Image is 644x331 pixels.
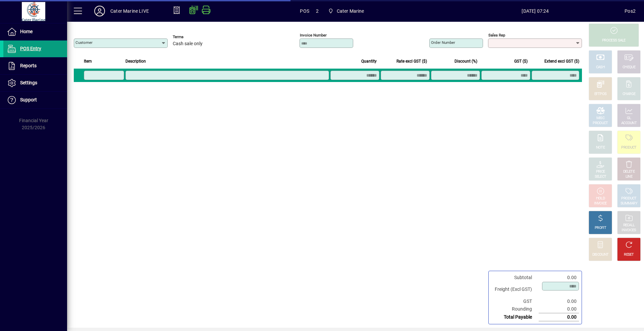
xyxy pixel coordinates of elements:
div: RESET [624,252,634,257]
span: Home [20,29,33,34]
div: CHARGE [623,92,636,97]
div: PRODUCT [593,121,608,126]
mat-label: Sales rep [488,33,505,37]
div: HOLD [596,196,605,201]
td: 0.00 [539,313,579,321]
div: EFTPOS [594,92,607,97]
a: Reports [3,58,67,74]
div: INVOICE [594,201,606,206]
td: Rounding [491,305,539,313]
a: Settings [3,75,67,91]
td: 0.00 [539,305,579,313]
span: Rate excl GST ($) [396,58,427,65]
span: [DATE] 07:24 [446,6,625,16]
span: Cash sale only [173,41,203,47]
div: Cater Marine LIVE [110,6,149,16]
td: Total Payable [491,313,539,321]
td: 0.00 [539,298,579,305]
div: PRICE [596,169,605,174]
span: POS Entry [20,46,41,51]
button: Profile [89,5,110,17]
div: DELETE [623,169,635,174]
span: Item [84,58,92,65]
mat-label: Invoice number [300,33,327,37]
td: 0.00 [539,274,579,281]
span: POS [300,6,309,16]
div: CASH [596,65,605,70]
span: Support [20,97,37,102]
div: PROCESS SALE [602,38,626,43]
td: Freight (Excl GST) [491,281,539,298]
div: RECALL [623,223,635,228]
div: ACCOUNT [621,121,637,126]
span: Discount (%) [454,58,477,65]
span: GST ($) [514,58,528,65]
div: DISCOUNT [592,252,608,257]
div: PROFIT [595,226,606,231]
div: INVOICES [622,228,636,233]
div: LINE [626,174,632,179]
div: SUMMARY [621,201,637,206]
div: GL [627,116,631,121]
mat-label: Customer [75,40,93,45]
div: NOTE [596,145,605,150]
mat-label: Order number [431,40,455,45]
span: Description [125,58,146,65]
span: Quantity [361,58,377,65]
span: Cater Marine [325,5,367,17]
a: Support [3,92,67,108]
span: Cater Marine [337,6,364,16]
div: CHEQUE [623,65,635,70]
span: Extend excl GST ($) [544,58,579,65]
td: GST [491,298,539,305]
div: PRODUCT [621,145,636,150]
div: PRODUCT [621,196,636,201]
span: 2 [316,6,319,16]
div: Pos2 [625,6,636,16]
td: Subtotal [491,274,539,281]
span: Reports [20,63,37,68]
div: MISC [596,116,604,121]
a: Home [3,23,67,40]
span: Terms [173,35,213,39]
span: Settings [20,80,37,85]
div: SELECT [595,174,606,179]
